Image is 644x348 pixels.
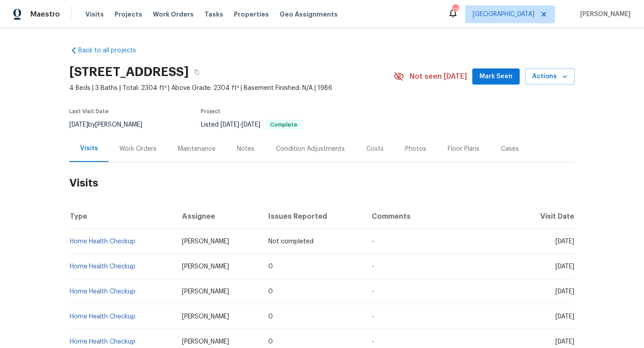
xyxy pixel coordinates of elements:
span: - [372,314,374,320]
span: Complete [267,122,301,127]
span: 0 [268,263,273,270]
span: [DATE] [555,339,574,345]
span: Not seen [DATE] [410,72,467,81]
span: Projects [114,10,142,19]
span: Tasks [204,11,223,17]
div: 119 [452,5,458,14]
a: Home Health Checkup [70,289,136,295]
div: Condition Adjustments [276,144,345,153]
th: Visit Date [516,204,575,229]
span: [DATE] [555,314,574,320]
span: Properties [234,10,269,19]
span: Maestro [30,10,60,19]
span: [PERSON_NAME] [182,238,229,245]
div: by [PERSON_NAME] [69,119,153,130]
span: Visits [85,10,104,19]
th: Comments [364,204,516,229]
span: [DATE] [69,122,88,128]
span: Geo Assignments [280,10,338,19]
span: Not completed [268,238,314,245]
span: - [372,339,374,345]
div: Floor Plans [448,144,479,153]
span: - [372,289,374,295]
div: Costs [366,144,384,153]
span: 0 [268,314,273,320]
div: Photos [405,144,426,153]
span: [DATE] [555,238,574,245]
h2: [STREET_ADDRESS] [69,68,189,76]
span: [PERSON_NAME] [182,289,229,295]
span: [PERSON_NAME] [576,10,631,19]
span: [PERSON_NAME] [182,339,229,345]
div: Notes [237,144,254,153]
div: Cases [501,144,519,153]
a: Home Health Checkup [70,263,136,270]
span: [PERSON_NAME] [182,263,229,270]
span: Actions [532,71,568,82]
span: Listed [201,122,302,128]
a: Home Health Checkup [70,314,136,320]
span: 4 Beds | 3 Baths | Total: 2304 ft² | Above Grade: 2304 ft² | Basement Finished: N/A | 1986 [69,84,394,93]
span: [DATE] [555,289,574,295]
a: Back to all projects [69,46,155,55]
span: [DATE] [241,122,260,128]
span: Work Orders [153,10,194,19]
div: Visits [80,144,98,153]
span: - [372,238,374,245]
th: Issues Reported [261,204,364,229]
h2: Visits [69,162,575,204]
div: Maintenance [178,144,216,153]
div: Work Orders [119,144,157,153]
span: 0 [268,339,273,345]
th: Type [69,204,175,229]
span: Project [201,109,220,114]
span: [DATE] [220,122,239,128]
a: Home Health Checkup [70,238,136,245]
span: [DATE] [555,263,574,270]
span: - [220,122,260,128]
span: 0 [268,289,273,295]
th: Assignee [175,204,262,229]
span: - [372,263,374,270]
span: [PERSON_NAME] [182,314,229,320]
span: Last Visit Date [69,109,109,114]
button: Mark Seen [472,68,520,85]
span: Mark Seen [479,71,513,82]
button: Actions [525,68,575,85]
button: Copy Address [189,64,205,80]
span: [GEOGRAPHIC_DATA] [473,10,534,19]
a: Home Health Checkup [70,339,136,345]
